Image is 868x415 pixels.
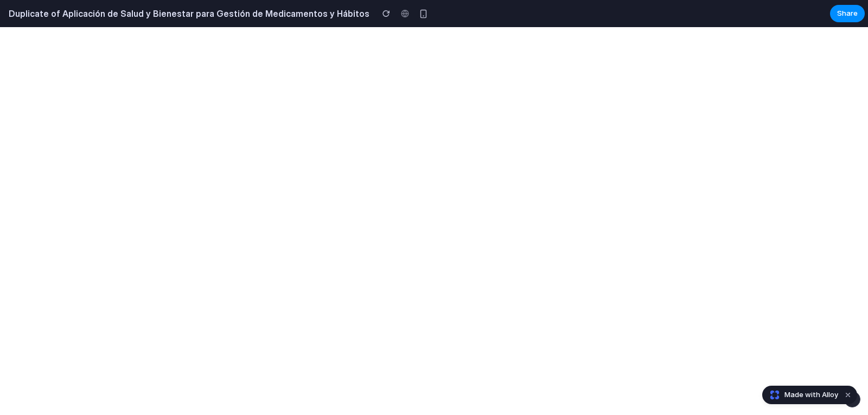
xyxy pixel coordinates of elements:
[841,388,854,401] button: Dismiss watermark
[763,390,839,400] a: Made with Alloy
[4,7,369,20] h2: Duplicate of Aplicación de Salud y Bienestar para Gestión de Medicamentos y Hábitos
[830,5,865,22] button: Share
[784,390,838,400] span: Made with Alloy
[837,8,858,19] span: Share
